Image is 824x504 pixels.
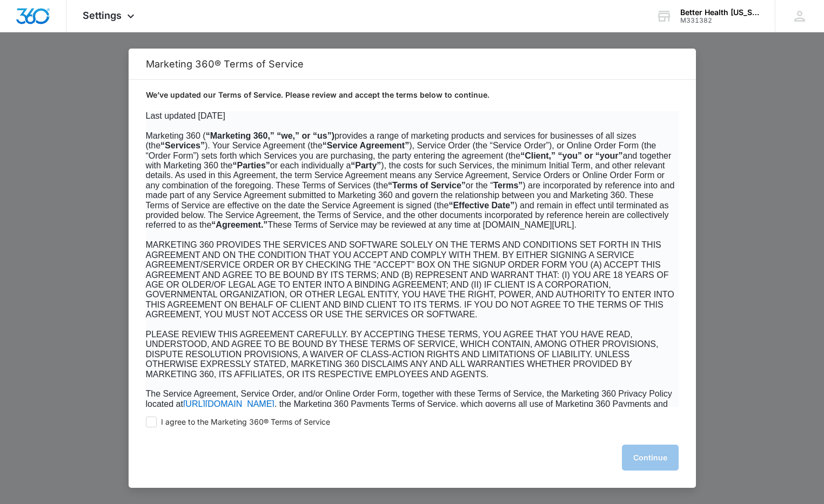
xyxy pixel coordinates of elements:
span: Settings [83,10,122,21]
span: MARKETING 360 PROVIDES THE SERVICES AND SOFTWARE SOLELY ON THE TERMS AND CONDITIONS SET FORTH IN ... [146,240,674,319]
h2: Marketing 360® Terms of Service [146,58,679,70]
span: , the Marketing 360 Payments Terms of Service, which governs all use of Marketing 360 Payments an... [146,399,668,418]
b: “Parties” [232,161,270,170]
button: Continue [622,445,679,471]
b: “Terms of Service” [388,181,466,190]
b: “Marketing 360,” “we,” or “us”) [206,131,334,140]
span: Last updated [DATE] [146,111,225,120]
span: PLEASE REVIEW THIS AGREEMENT CAREFULLY. BY ACCEPTING THESE TERMS, YOU AGREE THAT YOU HAVE READ, U... [146,330,659,379]
b: “Services” [160,141,205,150]
span: Marketing 360 ( provides a range of marketing products and services for businesses of all sizes (... [146,131,675,230]
b: “Client,” “you” or “your” [520,151,622,160]
div: account id [680,17,759,24]
b: Terms” [493,181,523,190]
b: “Agreement.” [211,220,267,229]
b: “Party” [351,161,381,170]
div: account name [680,8,759,17]
a: [URL][DOMAIN_NAME] [183,400,274,408]
span: The Service Agreement, Service Order, and/or Online Order Form, together with these Terms of Serv... [146,389,672,408]
span: I agree to the Marketing 360® Terms of Service [161,417,330,427]
p: We’ve updated our Terms of Service. Please review and accept the terms below to continue. [146,90,679,100]
b: “Service Agreement” [323,141,409,150]
b: “Effective Date” [448,201,514,210]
